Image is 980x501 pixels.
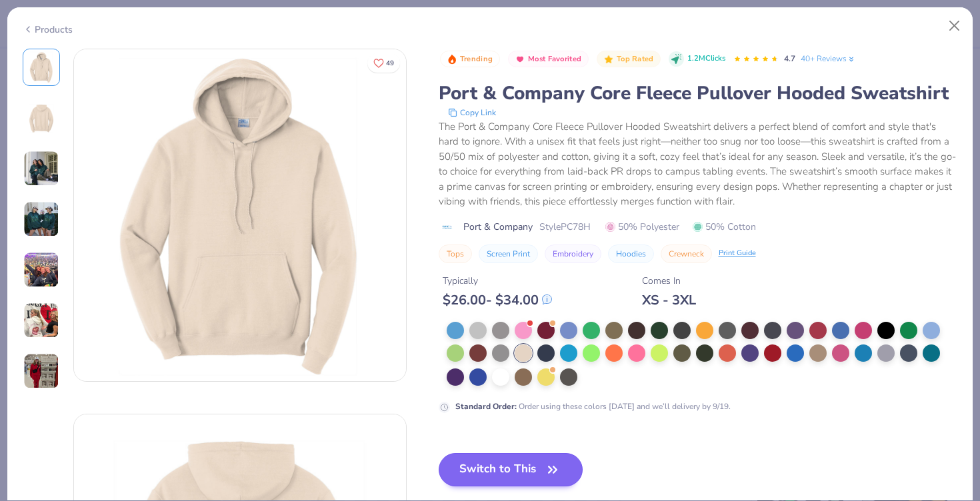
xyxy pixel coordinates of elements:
[25,102,57,134] img: Back
[460,55,493,63] span: Trending
[444,106,500,119] button: copy to clipboard
[455,400,731,412] div: Order using these colors [DATE] and we’ll delivery by 9/19.
[661,245,712,263] button: Crewneck
[603,54,614,65] img: Top Rated sort
[528,55,581,63] span: Most Favorited
[439,245,472,263] button: Tops
[539,220,591,234] span: Style PC78H
[508,51,589,68] button: Badge Button
[515,54,525,65] img: Most Favorited sort
[463,220,533,234] span: Port & Company
[942,13,967,39] button: Close
[801,53,856,65] a: 40+ Reviews
[367,53,400,73] button: Like
[687,53,725,65] span: 1.2M Clicks
[608,245,654,263] button: Hoodies
[23,23,73,37] div: Products
[642,274,696,288] div: Comes In
[439,119,958,209] div: The Port & Company Core Fleece Pullover Hooded Sweatshirt delivers a perfect blend of comfort and...
[439,453,583,486] button: Switch to This
[439,222,457,233] img: brand logo
[479,245,538,263] button: Screen Print
[455,401,517,412] strong: Standard Order :
[605,220,679,234] span: 50% Polyester
[23,201,59,237] img: User generated content
[642,292,696,308] div: XS - 3XL
[386,60,394,67] span: 49
[23,302,59,338] img: User generated content
[447,54,457,65] img: Trending sort
[74,49,406,381] img: Front
[23,353,59,389] img: User generated content
[440,51,500,68] button: Badge Button
[719,248,756,259] div: Print Guide
[733,49,779,70] div: 4.7 Stars
[23,151,59,187] img: User generated content
[693,220,756,234] span: 50% Cotton
[23,252,59,288] img: User generated content
[439,81,958,106] div: Port & Company Core Fleece Pullover Hooded Sweatshirt
[617,55,654,63] span: Top Rated
[597,51,661,68] button: Badge Button
[545,245,601,263] button: Embroidery
[784,53,795,64] span: 4.7
[443,292,552,308] div: $ 26.00 - $ 34.00
[443,274,552,288] div: Typically
[25,51,57,83] img: Front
